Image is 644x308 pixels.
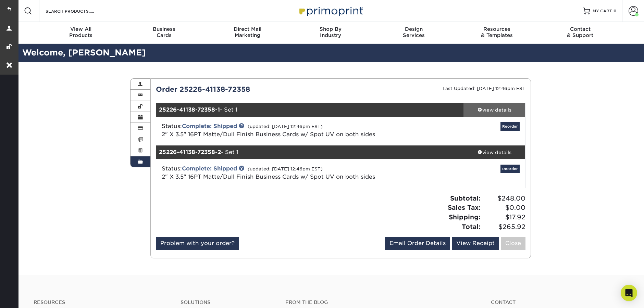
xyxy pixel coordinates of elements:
img: Primoprint [296,3,365,18]
a: Reorder [500,122,520,131]
div: view details [463,106,525,113]
a: Resources& Templates [455,22,538,44]
a: DesignServices [372,22,455,44]
div: & Support [538,26,622,38]
small: (updated: [DATE] 12:46pm EST) [248,124,323,129]
strong: Sales Tax: [448,204,481,211]
a: Problem with your order? [156,237,239,250]
div: Industry [289,26,372,38]
a: View AllProducts [39,22,123,44]
h4: From the Blog [285,299,472,305]
div: Products [39,26,123,38]
div: Cards [123,26,206,38]
span: 0 [614,9,617,13]
span: View All [39,26,123,32]
span: Design [372,26,455,32]
a: Direct MailMarketing [206,22,289,44]
div: Status: [157,165,402,181]
h2: Welcome, [PERSON_NAME] [17,47,644,59]
span: $17.92 [483,213,525,222]
div: Status: [157,122,402,139]
strong: Total: [462,223,481,230]
span: Shop By [289,26,372,32]
a: Contact [491,299,628,305]
span: Contact [538,26,622,32]
a: Contact& Support [538,22,622,44]
span: MY CART [593,8,612,14]
div: - Set 1 [156,145,464,159]
a: View Receipt [452,237,499,250]
a: 2" X 3.5" 16PT Matte/Dull Finish Business Cards w/ Spot UV on both sides [162,131,375,138]
span: $0.00 [483,203,525,213]
strong: 25226-41138-72358-2 [159,149,221,155]
span: $265.92 [483,222,525,232]
div: view details [463,149,525,156]
a: Shop ByIndustry [289,22,372,44]
a: view details [463,103,525,117]
span: Resources [455,26,538,32]
a: Complete: Shipped [182,165,237,172]
a: Reorder [500,165,520,173]
a: Close [501,237,525,250]
strong: 25226-41138-72358-1 [159,106,220,113]
iframe: Google Customer Reviews [2,287,58,306]
span: Business [123,26,206,32]
div: Open Intercom Messenger [621,285,637,301]
div: - Set 1 [156,103,464,117]
a: 2" X 3.5" 16PT Matte/Dull Finish Business Cards w/ Spot UV on both sides [162,174,375,180]
small: (updated: [DATE] 12:46pm EST) [248,166,323,171]
a: BusinessCards [123,22,206,44]
small: Last Updated: [DATE] 12:46pm EST [443,86,525,91]
a: Email Order Details [385,237,450,250]
input: SEARCH PRODUCTS..... [45,7,112,15]
div: & Templates [455,26,538,38]
div: Marketing [206,26,289,38]
strong: Subtotal: [450,194,481,202]
h4: Solutions [181,299,275,305]
span: Direct Mail [206,26,289,32]
h4: Resources [34,299,170,305]
span: $248.00 [483,194,525,203]
div: Order 25226-41138-72358 [151,84,341,94]
a: Complete: Shipped [182,123,237,129]
a: view details [463,145,525,159]
strong: Shipping: [449,213,481,221]
div: Services [372,26,455,38]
